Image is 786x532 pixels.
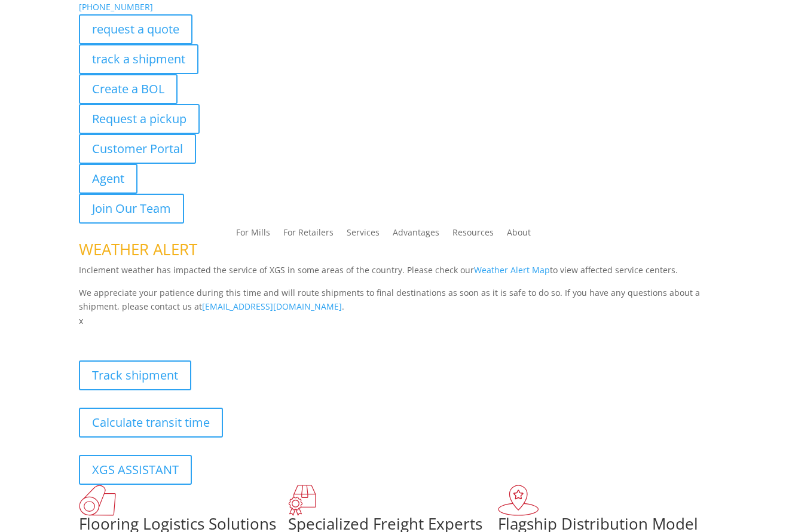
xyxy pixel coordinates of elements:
[288,485,316,516] img: xgs-icon-focused-on-flooring-red
[283,228,334,241] a: For Retailers
[79,104,200,134] a: Request a pickup
[474,264,550,276] a: Weather Alert Map
[79,485,116,516] img: xgs-icon-total-supply-chain-intelligence-red
[498,485,539,516] img: xgs-icon-flagship-distribution-model-red
[79,239,197,260] span: WEATHER ALERT
[79,194,184,224] a: Join Our Team
[79,360,191,390] a: Track shipment
[79,164,137,194] a: Agent
[79,263,708,286] p: Inclement weather has impacted the service of XGS in some areas of the country. Please check our ...
[79,14,192,44] a: request a quote
[347,228,380,241] a: Services
[79,408,223,438] a: Calculate transit time
[79,286,708,314] p: We appreciate your patience during this time and will route shipments to final destinations as so...
[507,228,531,241] a: About
[79,134,196,164] a: Customer Portal
[79,1,153,13] a: [PHONE_NUMBER]
[393,228,439,241] a: Advantages
[452,228,494,241] a: Resources
[202,301,342,312] a: [EMAIL_ADDRESS][DOMAIN_NAME]
[236,228,270,241] a: For Mills
[79,455,192,485] a: XGS ASSISTANT
[79,314,708,328] p: x
[79,330,345,341] b: Visibility, transparency, and control for your entire supply chain.
[79,44,198,74] a: track a shipment
[79,74,178,104] a: Create a BOL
